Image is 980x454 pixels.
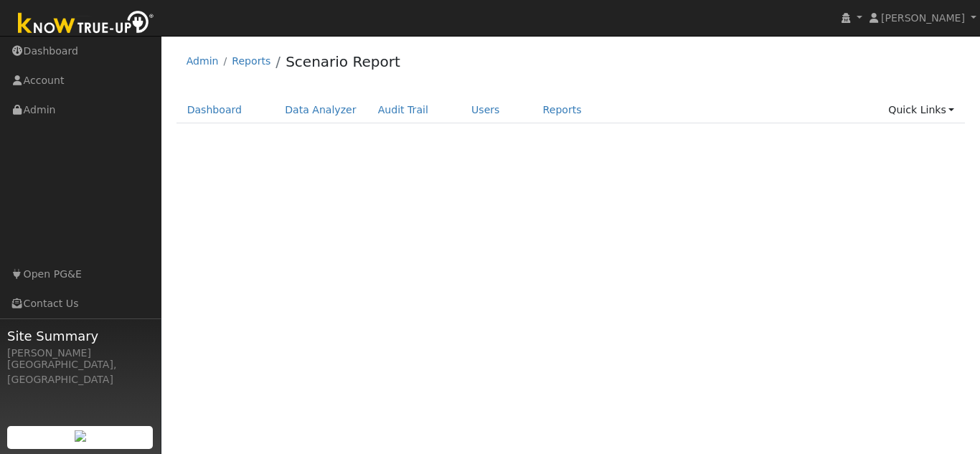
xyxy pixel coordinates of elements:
[75,430,86,442] img: retrieve
[274,97,367,123] a: Data Analyzer
[7,357,154,387] div: [GEOGRAPHIC_DATA], [GEOGRAPHIC_DATA]
[877,97,965,123] a: Quick Links
[367,97,439,123] a: Audit Trail
[7,346,154,361] div: [PERSON_NAME]
[286,53,400,70] a: Scenario Report
[11,8,161,40] img: Know True-Up
[7,326,154,346] span: Site Summary
[532,97,593,123] a: Reports
[176,97,253,123] a: Dashboard
[881,12,965,24] span: [PERSON_NAME]
[187,55,219,67] a: Admin
[461,97,511,123] a: Users
[232,55,270,67] a: Reports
